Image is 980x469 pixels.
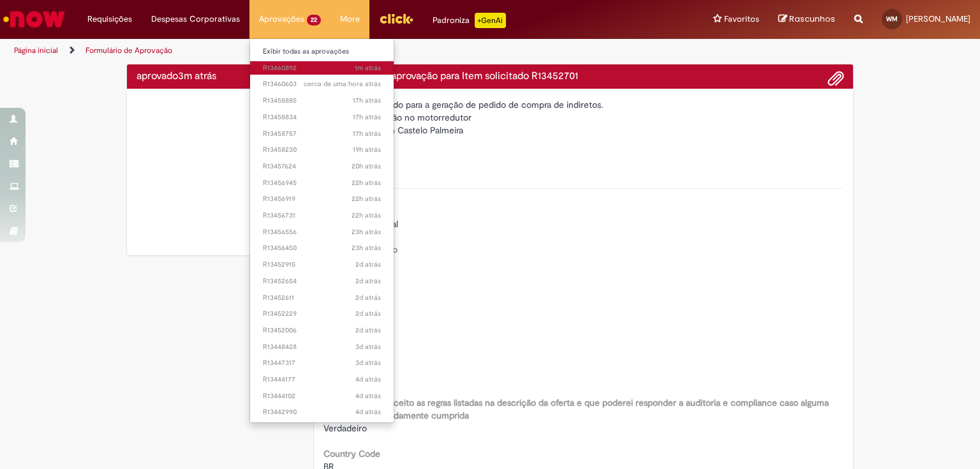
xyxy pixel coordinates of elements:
img: click_logo_yellow_360x200.png [379,9,413,28]
span: Rascunhos [789,13,835,25]
span: 4d atrás [355,375,381,384]
a: Aberto R13452915 : [250,258,394,272]
div: Leilson Castelo Palmeira [323,124,844,140]
a: Rascunhos [778,13,835,26]
span: 22h atrás [352,211,381,220]
span: 23h atrás [352,227,381,237]
b: Country Code [323,448,380,459]
time: 27/08/2025 14:50:22 [355,260,381,269]
div: Quantidade 1 [323,140,844,153]
time: 28/08/2025 15:47:31 [353,112,381,122]
span: R13444102 [263,391,381,401]
time: 28/08/2025 15:55:27 [353,96,381,105]
div: Padroniza [433,13,506,28]
span: Despesas Corporativas [151,13,240,26]
a: Aberto R13447317 : [250,356,394,370]
span: 3m atrás [178,70,216,82]
a: Página inicial [14,45,58,56]
a: Aberto R13442990 : [250,405,394,419]
span: R13452654 [263,276,381,287]
time: 27/08/2025 14:06:49 [355,276,381,286]
span: R13456450 [263,243,381,253]
ul: Aprovações [249,38,394,423]
span: More [340,13,360,26]
a: Aberto R13452229 : [250,307,394,321]
span: R13452611 [263,293,381,303]
span: cerca de uma hora atrás [304,79,381,89]
a: Aberto R13460892 : [250,61,394,75]
a: Formulário de Aprovação [85,45,172,56]
time: 27/08/2025 11:45:32 [355,325,381,335]
span: R13456919 [263,194,381,204]
h4: aprovado [137,71,284,82]
span: 2d atrás [355,309,381,318]
span: 19h atrás [353,145,381,154]
div: RC PL-Manutenção no motorredutor [323,111,844,124]
img: sucesso_1.gif [137,98,284,246]
h4: Solicitação de aprovação para Item solicitado R13452701 [323,71,844,82]
a: Aberto R13444102 : [250,389,394,403]
img: ServiceNow [1,6,67,32]
time: 29/08/2025 08:57:20 [178,70,216,82]
time: 27/08/2025 14:01:05 [355,293,381,302]
span: R13460892 [263,63,381,73]
span: 3d atrás [355,358,381,368]
span: R13452915 [263,260,381,270]
span: R13448428 [263,342,381,352]
span: 17h atrás [353,112,381,122]
span: 17h atrás [353,96,381,105]
time: 26/08/2025 10:15:50 [355,358,381,368]
time: 25/08/2025 13:06:35 [355,375,381,384]
time: 25/08/2025 09:22:20 [355,407,381,417]
a: Aberto R13448428 : [250,340,394,354]
time: 29/08/2025 07:46:13 [304,79,381,89]
div: Chamado destinado para a geração de pedido de compra de indiretos. [323,98,844,111]
span: 23h atrás [352,243,381,253]
time: 28/08/2025 12:38:48 [352,161,381,171]
span: R13442990 [263,407,381,417]
a: Aberto R13458230 : [250,143,394,157]
a: Aberto R13456556 : [250,225,394,239]
time: 28/08/2025 10:01:47 [352,243,381,253]
a: Aberto R13452006 : [250,324,394,338]
a: Aberto R13458834 : [250,110,394,124]
span: R13456731 [263,211,381,221]
ul: Trilhas de página [10,39,644,63]
a: Aberto R13452654 : [250,274,394,288]
p: +GenAi [475,13,506,28]
span: R13460603 [263,79,381,89]
span: R13452006 [263,325,381,336]
time: 25/08/2025 12:43:30 [355,391,381,401]
span: 1m atrás [355,63,381,73]
time: 28/08/2025 11:02:05 [352,178,381,188]
span: R13444177 [263,375,381,385]
span: Aprovações [259,13,304,26]
time: 27/08/2025 12:32:32 [355,309,381,318]
span: 22 [307,15,321,26]
a: Aberto R13456450 : [250,241,394,255]
a: Aberto R13460603 : [250,77,394,91]
time: 28/08/2025 10:58:51 [352,194,381,204]
time: 28/08/2025 15:38:04 [353,129,381,138]
time: 26/08/2025 13:50:13 [355,342,381,352]
span: 3d atrás [355,342,381,352]
span: Verdadeiro [323,422,367,434]
a: Aberto R13456731 : [250,209,394,223]
span: R13458757 [263,129,381,139]
span: Requisições [87,13,132,26]
span: 2d atrás [355,260,381,269]
span: 2d atrás [355,276,381,286]
a: Aberto R13457624 : [250,160,394,174]
a: Exibir todas as aprovações [250,45,394,59]
span: R13458230 [263,145,381,155]
time: 29/08/2025 08:58:51 [355,63,381,73]
span: 2d atrás [355,293,381,302]
span: R13457624 [263,161,381,172]
a: Aberto R13456919 : [250,192,394,206]
span: R13452229 [263,309,381,319]
a: Aberto R13456945 : [250,176,394,190]
span: WM [886,15,898,23]
span: R13456945 [263,178,381,188]
a: Aberto R13444177 : [250,373,394,387]
span: 22h atrás [352,194,381,204]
